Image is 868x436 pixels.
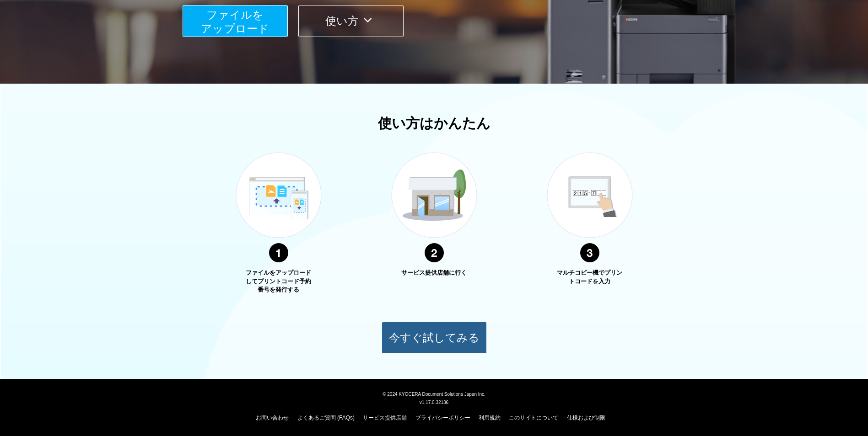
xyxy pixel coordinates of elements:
p: マルチコピー機でプリントコードを入力 [555,269,624,286]
a: お問い合わせ [256,415,289,421]
a: よくあるご質問 (FAQs) [297,415,355,421]
a: プライバシーポリシー [415,415,470,421]
a: 利用規約 [479,415,501,421]
p: サービス提供店舗に行く [400,269,469,277]
a: このサイトについて [509,415,558,421]
p: ファイルをアップロードしてプリントコード予約番号を発行する [244,269,313,294]
button: ファイルを​​アップロード [183,5,288,37]
span: © 2024 KYOCERA Document Solutions Japan Inc. [383,391,485,397]
a: サービス提供店舗 [363,415,407,421]
a: 仕様および制限 [567,415,605,421]
button: 今すぐ試してみる [382,322,487,354]
span: v1.17.0.32136 [420,399,448,405]
span: ファイルを ​​アップロード [201,9,269,35]
button: 使い方 [298,5,404,37]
